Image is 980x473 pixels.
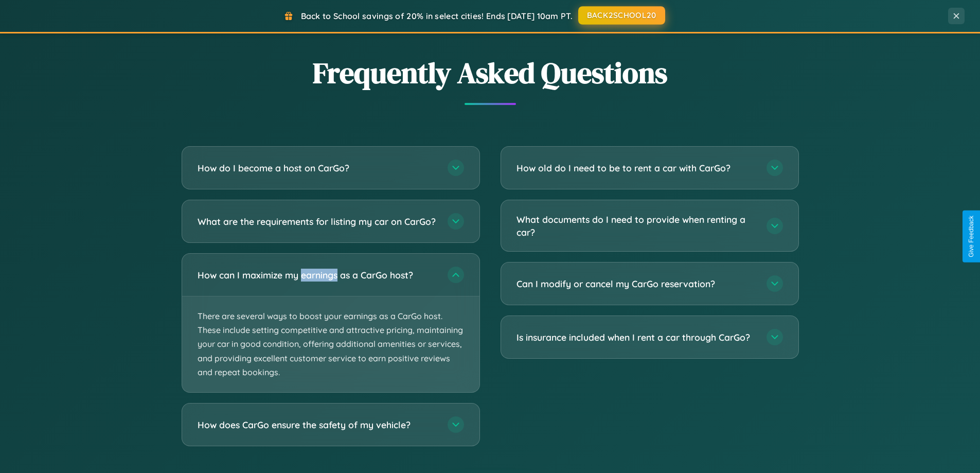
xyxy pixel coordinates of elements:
button: BACK2SCHOOL20 [578,6,665,25]
h3: Can I modify or cancel my CarGo reservation? [516,277,756,290]
h3: How do I become a host on CarGo? [198,162,437,174]
h3: What documents do I need to provide when renting a car? [516,213,756,238]
h3: How does CarGo ensure the safety of my vehicle? [198,418,437,431]
span: Back to School savings of 20% in select cities! Ends [DATE] 10am PT. [301,11,573,21]
h3: Is insurance included when I rent a car through CarGo? [516,331,756,344]
h3: What are the requirements for listing my car on CarGo? [198,215,437,228]
p: There are several ways to boost your earnings as a CarGo host. These include setting competitive ... [182,296,479,392]
h3: How old do I need to be to rent a car with CarGo? [516,162,756,174]
div: Give Feedback [968,216,975,257]
h3: How can I maximize my earnings as a CarGo host? [198,269,437,282]
h2: Frequently Asked Questions [182,53,799,93]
